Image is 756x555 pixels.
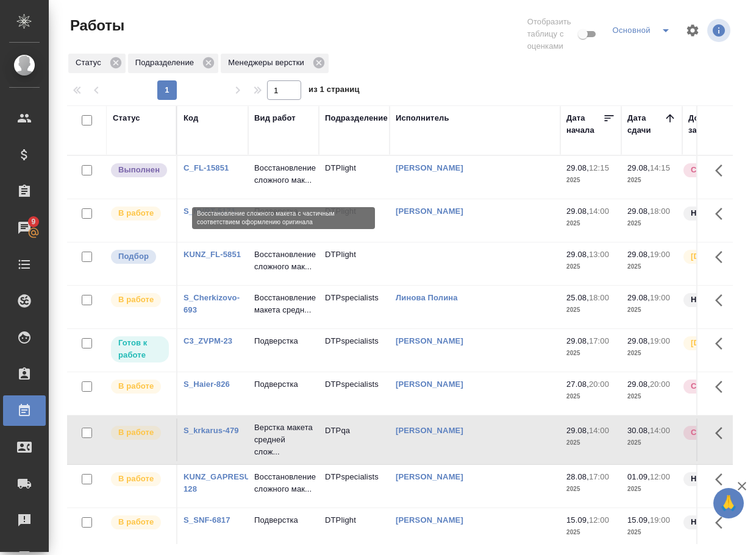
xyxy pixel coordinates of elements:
[691,164,727,176] p: Срочный
[118,473,154,485] p: В работе
[708,242,737,272] button: Здесь прячутся важные кнопки
[589,426,609,435] p: 14:00
[708,508,737,537] button: Здесь прячутся важные кнопки
[627,304,676,316] p: 2025
[110,335,170,364] div: Исполнитель может приступить к работе
[691,516,743,528] p: Нормальный
[589,250,609,259] p: 13:00
[118,337,162,361] p: Готов к работе
[589,207,609,216] p: 14:00
[110,162,170,179] div: Исполнитель завершил работу
[627,261,676,273] p: 2025
[254,162,313,186] p: Восстановление сложного мак...
[566,304,615,316] p: 2025
[627,380,650,389] p: 29.08,
[184,112,198,124] div: Код
[566,250,589,259] p: 29.08,
[396,112,449,124] div: Исполнитель
[184,163,229,172] a: C_FL-15851
[627,293,650,302] p: 29.08,
[691,294,743,306] p: Нормальный
[254,335,313,347] p: Подверстка
[184,207,235,216] a: S_NVRT-5171
[566,112,603,136] div: Дата начала
[254,205,313,217] p: Подверстка
[118,294,154,306] p: В работе
[627,112,664,136] div: Дата сдачи
[184,293,240,314] a: S_Cherkizovo-693
[678,16,707,45] span: Настроить таблицу
[691,207,743,219] p: Нормальный
[76,57,105,69] p: Статус
[566,293,589,302] p: 25.08,
[708,156,737,185] button: Здесь прячутся важные кнопки
[691,380,727,392] p: Срочный
[650,472,670,481] p: 12:00
[627,472,650,481] p: 01.09,
[650,293,670,302] p: 19:00
[627,347,676,359] p: 2025
[566,163,589,172] p: 29.08,
[650,380,670,389] p: 20:00
[254,292,313,316] p: Восстановление макета средн...
[650,163,670,172] p: 14:15
[254,112,296,124] div: Вид работ
[110,425,170,441] div: Исполнитель выполняет работу
[691,426,727,439] p: Срочный
[589,380,609,389] p: 20:00
[691,250,752,263] p: [DEMOGRAPHIC_DATA]
[691,337,752,349] p: [DEMOGRAPHIC_DATA]
[627,163,650,172] p: 29.08,
[24,216,43,228] span: 9
[396,163,463,172] a: [PERSON_NAME]
[650,250,670,259] p: 19:00
[254,422,313,458] p: Верстка макета средней слож...
[184,336,232,345] a: C3_ZVPM-23
[118,250,149,263] p: Подбор
[184,515,230,525] a: S_SNF-6817
[118,426,154,439] p: В работе
[650,207,670,216] p: 18:00
[396,207,463,216] a: [PERSON_NAME]
[184,472,264,493] a: KUNZ_GAPRESURS-128
[688,112,752,136] div: Доп. статус заказа
[319,199,390,242] td: DTPlight
[566,515,589,525] p: 15.09,
[110,205,170,222] div: Исполнитель выполняет работу
[308,82,360,100] span: из 1 страниц
[627,336,650,345] p: 29.08,
[110,249,170,265] div: Можно подбирать исполнителей
[566,380,589,389] p: 27.08,
[319,465,390,507] td: DTPspecialists
[589,472,609,481] p: 17:00
[627,437,676,449] p: 2025
[396,472,463,481] a: [PERSON_NAME]
[221,54,329,73] div: Менеджеры верстки
[228,57,308,69] p: Менеджеры верстки
[708,329,737,358] button: Здесь прячутся важные кнопки
[184,250,241,259] a: KUNZ_FL-5851
[627,174,676,186] p: 2025
[627,426,650,435] p: 30.08,
[566,526,615,539] p: 2025
[718,490,739,516] span: 🙏
[566,261,615,273] p: 2025
[650,336,670,345] p: 19:00
[708,465,737,494] button: Здесь прячутся важные кнопки
[319,329,390,372] td: DTPspecialists
[627,515,650,525] p: 15.09,
[319,242,390,285] td: DTPlight
[566,207,589,216] p: 29.08,
[589,163,609,172] p: 12:15
[113,112,140,124] div: Статус
[3,213,46,243] a: 9
[566,426,589,435] p: 29.08,
[566,336,589,345] p: 29.08,
[650,515,670,525] p: 19:00
[566,174,615,186] p: 2025
[319,286,390,328] td: DTPspecialists
[609,21,678,40] div: split button
[566,217,615,230] p: 2025
[319,156,390,199] td: DTPlight
[128,54,218,73] div: Подразделение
